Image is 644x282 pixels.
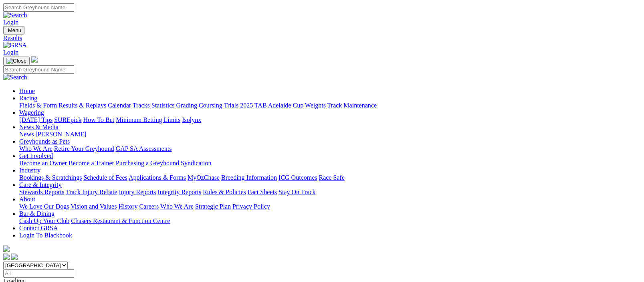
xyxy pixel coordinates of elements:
a: Applications & Forms [129,174,186,181]
a: Fact Sheets [248,189,277,195]
a: MyOzChase [188,174,220,181]
img: GRSA [3,42,27,49]
a: Login To Blackbook [19,232,72,239]
a: Calendar [108,102,131,109]
a: How To Bet [83,116,115,123]
button: Toggle navigation [3,57,30,65]
a: Retire Your Greyhound [54,145,114,152]
div: News & Media [19,131,641,138]
a: Tracks [133,102,150,109]
a: Contact GRSA [19,225,58,231]
img: logo-grsa-white.png [3,245,10,252]
img: facebook.svg [3,254,10,260]
div: Industry [19,174,641,181]
a: Schedule of Fees [83,174,127,181]
input: Select date [3,269,74,278]
a: Who We Are [19,145,52,152]
input: Search [3,65,74,74]
a: Statistics [151,102,175,109]
a: Track Maintenance [327,102,377,109]
a: [DATE] Tips [19,116,52,123]
a: Chasers Restaurant & Function Centre [71,217,170,224]
a: Wagering [19,109,44,116]
a: 2025 TAB Adelaide Cup [240,102,303,109]
a: Breeding Information [221,174,277,181]
a: Vision and Values [71,203,117,210]
a: Syndication [181,160,211,166]
a: Cash Up Your Club [19,217,69,224]
a: Racing [19,95,37,101]
a: Privacy Policy [232,203,270,210]
div: Care & Integrity [19,189,641,196]
div: Bar & Dining [19,217,641,225]
a: Get Involved [19,152,53,159]
a: Login [3,49,18,56]
img: Search [3,12,27,19]
a: Care & Integrity [19,181,62,188]
a: Results [3,34,641,42]
a: Bar & Dining [19,210,55,217]
a: ICG Outcomes [279,174,317,181]
a: Track Injury Rebate [66,189,117,195]
a: News [19,131,34,138]
a: Become a Trainer [69,160,114,166]
button: Toggle navigation [3,26,24,34]
a: Coursing [199,102,222,109]
a: Results & Replays [59,102,106,109]
a: We Love Our Dogs [19,203,69,210]
img: Search [3,74,27,81]
a: Industry [19,167,40,174]
a: GAP SA Assessments [116,145,172,152]
div: About [19,203,641,210]
a: Fields & Form [19,102,57,109]
a: SUREpick [54,116,81,123]
a: Minimum Betting Limits [116,116,180,123]
a: Rules & Policies [203,189,246,195]
a: Home [19,87,35,94]
a: Bookings & Scratchings [19,174,82,181]
a: Greyhounds as Pets [19,138,70,145]
img: Close [6,58,26,64]
a: [PERSON_NAME] [35,131,86,138]
a: Purchasing a Greyhound [116,160,179,166]
img: logo-grsa-white.png [31,56,38,63]
a: About [19,196,35,203]
a: News & Media [19,124,59,130]
img: twitter.svg [11,254,18,260]
div: Greyhounds as Pets [19,145,641,152]
a: Race Safe [319,174,344,181]
a: Isolynx [182,116,201,123]
a: Trials [224,102,238,109]
a: Become an Owner [19,160,67,166]
a: Login [3,19,18,26]
div: Racing [19,102,641,109]
a: Careers [139,203,159,210]
div: Wagering [19,116,641,124]
a: Grading [176,102,197,109]
input: Search [3,3,74,12]
a: Integrity Reports [157,189,201,195]
a: Who We Are [160,203,194,210]
a: Weights [305,102,326,109]
div: Get Involved [19,160,641,167]
a: History [118,203,137,210]
a: Strategic Plan [195,203,231,210]
span: Menu [8,27,21,33]
a: Injury Reports [119,189,156,195]
a: Stay On Track [279,189,315,195]
a: Stewards Reports [19,189,64,195]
